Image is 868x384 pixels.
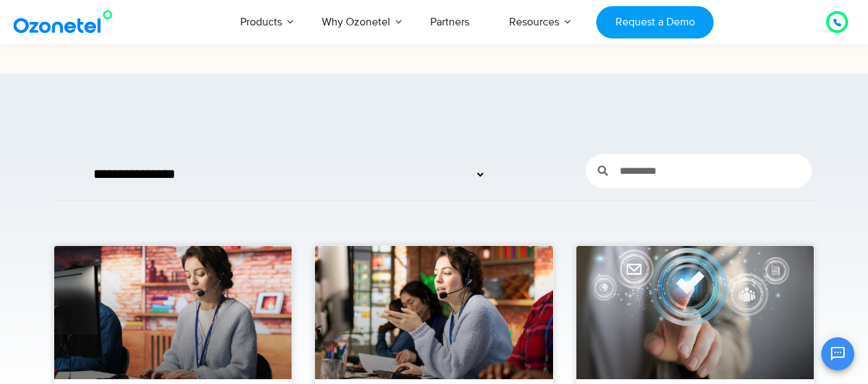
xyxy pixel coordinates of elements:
a: Request a Demo [596,6,714,38]
button: Open chat [821,337,854,370]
